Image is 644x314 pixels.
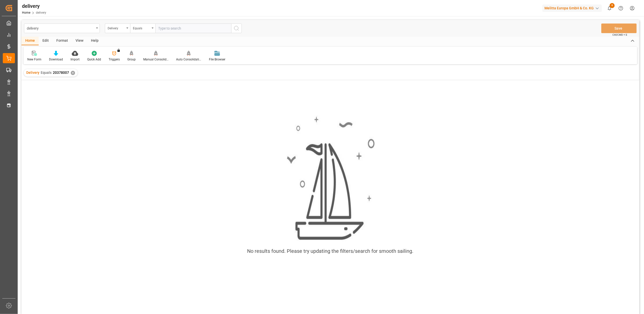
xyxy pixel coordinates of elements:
[41,71,52,75] span: Equals
[176,57,201,62] div: Auto Consolidation
[87,57,101,62] div: Quick Add
[22,11,30,14] a: Home
[21,37,39,45] div: Home
[53,37,72,45] div: Format
[286,116,375,241] img: smooth_sailing.jpeg
[601,24,637,33] button: Save
[108,25,125,31] div: Delivery
[24,24,100,33] button: open menu
[22,2,46,10] div: delivery
[26,71,39,75] span: Delivery
[155,24,231,33] input: Type to search
[70,57,80,62] div: Import
[542,5,602,12] div: Melitta Europa GmbH & Co. KG
[610,3,615,8] span: 6
[604,3,615,14] button: show 6 new notifications
[87,37,102,45] div: Help
[133,25,150,31] div: Equals
[612,33,627,37] span: Ctrl/CMD + S
[53,71,69,75] span: 20378007
[231,24,242,33] button: search button
[542,3,604,13] button: Melitta Europa GmbH & Co. KG
[130,24,155,33] button: open menu
[27,57,41,62] div: New Form
[27,25,94,31] div: delivery
[39,37,53,45] div: Edit
[615,3,627,14] button: Help Center
[49,57,63,62] div: Download
[247,247,414,255] div: No results found. Please try updating the filters/search for smooth sailing.
[105,24,130,33] button: open menu
[143,57,169,62] div: Manual Consolidation
[209,57,225,62] div: File Browser
[71,71,75,75] div: ✕
[72,37,87,45] div: View
[127,57,136,62] div: Group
